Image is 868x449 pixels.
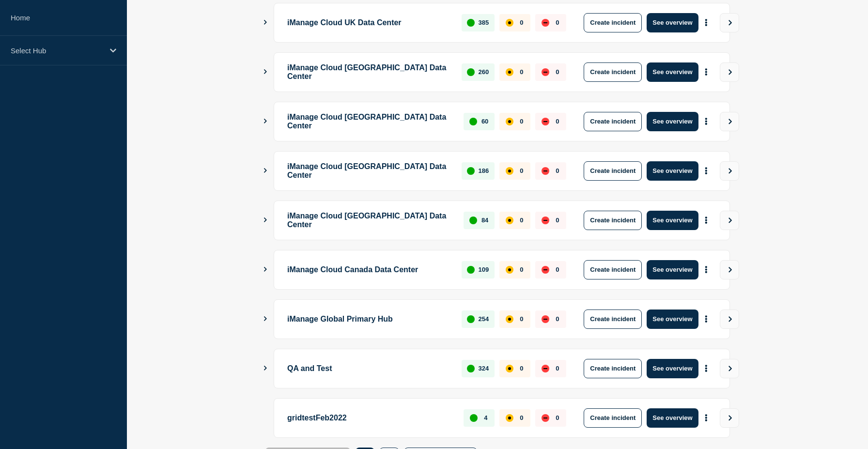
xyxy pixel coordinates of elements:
[542,414,549,422] div: down
[556,217,559,224] p: 0
[263,315,268,323] button: Show Connected Hubs
[647,62,698,82] button: See overview
[287,62,450,82] p: iManage Cloud [GEOGRAPHIC_DATA] Data Center
[542,266,549,274] div: down
[469,118,477,125] div: up
[481,217,488,224] p: 84
[700,310,713,328] button: More actions
[542,217,549,224] div: down
[520,19,523,26] p: 0
[520,217,523,224] p: 0
[520,266,523,273] p: 0
[287,13,450,32] p: iManage Cloud UK Data Center
[287,211,452,230] p: iManage Cloud [GEOGRAPHIC_DATA] Data Center
[263,365,268,372] button: Show Connected Hubs
[700,261,713,279] button: More actions
[556,68,559,76] p: 0
[584,62,642,82] button: Create incident
[263,217,268,224] button: Show Connected Hubs
[506,68,513,76] div: affected
[584,359,642,378] button: Create incident
[479,68,489,76] p: 260
[720,112,739,131] button: View
[700,14,713,31] button: More actions
[700,409,713,427] button: More actions
[584,112,642,131] button: Create incident
[263,118,268,125] button: Show Connected Hubs
[647,13,698,32] button: See overview
[287,359,450,378] p: QA and Test
[584,260,642,279] button: Create incident
[647,310,698,329] button: See overview
[11,46,104,55] p: Select Hub
[479,19,489,26] p: 385
[263,68,268,76] button: Show Connected Hubs
[479,266,489,273] p: 109
[467,167,475,175] div: up
[263,167,268,174] button: Show Connected Hubs
[720,359,739,378] button: View
[520,315,523,323] p: 0
[263,266,268,273] button: Show Connected Hubs
[700,162,713,180] button: More actions
[467,315,475,323] div: up
[556,19,559,26] p: 0
[647,260,698,279] button: See overview
[556,118,559,125] p: 0
[720,161,739,181] button: View
[647,359,698,378] button: See overview
[584,13,642,32] button: Create incident
[720,310,739,329] button: View
[520,118,523,125] p: 0
[720,62,739,82] button: View
[720,211,739,230] button: View
[506,266,513,274] div: affected
[287,310,450,329] p: iManage Global Primary Hub
[647,408,698,428] button: See overview
[556,414,559,421] p: 0
[647,161,698,181] button: See overview
[542,19,549,27] div: down
[700,112,713,130] button: More actions
[584,408,642,428] button: Create incident
[467,365,475,372] div: up
[506,19,513,27] div: affected
[556,266,559,273] p: 0
[506,315,513,323] div: affected
[520,68,523,76] p: 0
[720,13,739,32] button: View
[584,161,642,181] button: Create incident
[506,167,513,175] div: affected
[520,414,523,421] p: 0
[467,19,475,27] div: up
[542,315,549,323] div: down
[287,112,452,131] p: iManage Cloud [GEOGRAPHIC_DATA] Data Center
[469,217,477,224] div: up
[520,365,523,372] p: 0
[720,408,739,428] button: View
[542,68,549,76] div: down
[584,211,642,230] button: Create incident
[506,414,513,422] div: affected
[479,365,489,372] p: 324
[542,118,549,125] div: down
[700,63,713,81] button: More actions
[542,365,549,372] div: down
[542,167,549,175] div: down
[520,167,523,174] p: 0
[287,260,450,279] p: iManage Cloud Canada Data Center
[479,167,489,174] p: 186
[700,359,713,377] button: More actions
[467,266,475,274] div: up
[287,408,452,428] p: gridtestFeb2022
[263,19,268,26] button: Show Connected Hubs
[647,211,698,230] button: See overview
[506,217,513,224] div: affected
[481,118,488,125] p: 60
[584,310,642,329] button: Create incident
[484,414,487,421] p: 4
[479,315,489,323] p: 254
[287,161,450,181] p: iManage Cloud [GEOGRAPHIC_DATA] Data Center
[556,167,559,174] p: 0
[506,365,513,372] div: affected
